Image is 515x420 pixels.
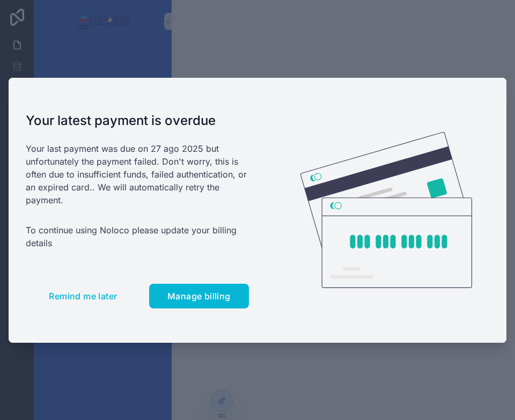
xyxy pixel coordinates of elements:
[300,132,472,289] img: Credit card illustration
[26,112,249,129] h1: Your latest payment is overdue
[26,224,249,249] p: To continue using Noloco please update your billing details
[26,142,249,207] p: Your last payment was due on 27 ago 2025 but unfortunately the payment failed. Don't worry, this ...
[167,291,231,301] span: Manage billing
[149,284,249,308] button: Manage billing
[49,291,117,301] span: Remind me later
[26,284,141,308] button: Remind me later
